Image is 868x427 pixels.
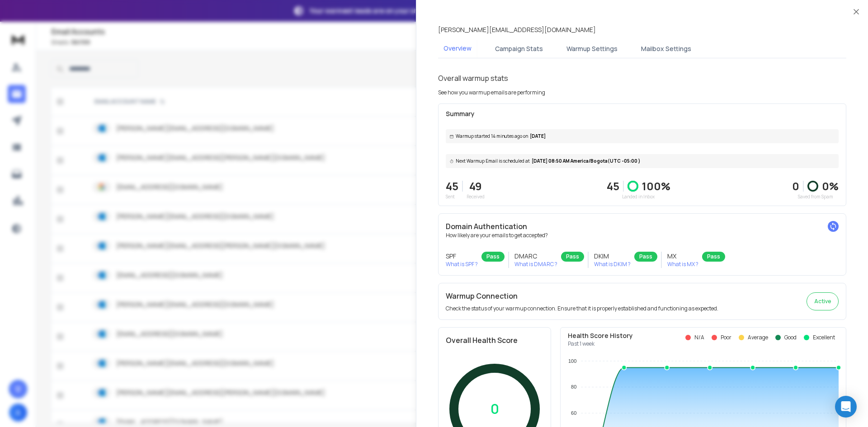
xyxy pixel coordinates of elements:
[571,410,576,416] tspan: 60
[594,252,631,261] h3: DKIM
[446,305,718,312] p: Check the status of your warmup connection. Ensure that it is properly established and functionin...
[438,38,477,59] button: Overview
[702,252,725,262] div: Pass
[467,179,485,193] p: 49
[438,89,545,96] p: See how you warmup emails are performing
[694,334,704,341] p: N/A
[822,179,839,193] p: 0 %
[607,179,619,193] p: 45
[446,154,839,168] div: [DATE] 08:50 AM America/Bogota (UTC -05:00 )
[813,334,835,341] p: Excellent
[446,179,458,193] p: 45
[446,252,478,261] h3: SPF
[835,396,857,418] div: Open Intercom Messenger
[446,109,839,118] p: Summary
[446,221,839,232] h2: Domain Authentication
[807,292,839,310] button: Active
[792,178,799,193] strong: 0
[456,133,528,140] span: Warmup started 14 minutes ago on
[568,331,633,340] p: Health Score History
[792,193,839,200] p: Saved from Spam
[642,179,670,193] p: 100 %
[456,158,530,164] span: Next Warmup Email is scheduled at
[514,261,557,268] p: What is DMARC ?
[748,334,768,341] p: Average
[607,193,670,200] p: Landed in Inbox
[467,193,485,200] p: Received
[438,73,508,84] h1: Overall warmup stats
[490,39,548,59] button: Campaign Stats
[446,261,478,268] p: What is SPF ?
[446,193,458,200] p: Sent
[481,252,505,262] div: Pass
[438,25,596,34] p: [PERSON_NAME][EMAIL_ADDRESS][DOMAIN_NAME]
[491,401,499,417] p: 0
[571,384,576,389] tspan: 80
[636,39,697,59] button: Mailbox Settings
[721,334,731,341] p: Poor
[561,39,623,59] button: Warmup Settings
[784,334,797,341] p: Good
[594,261,631,268] p: What is DKIM ?
[446,291,718,301] h2: Warmup Connection
[561,252,584,262] div: Pass
[568,340,633,347] p: Past 1 week
[634,252,657,262] div: Pass
[446,232,839,239] p: How likely are your emails to get accepted?
[514,252,557,261] h3: DMARC
[667,252,698,261] h3: MX
[568,358,576,364] tspan: 100
[446,129,839,143] div: [DATE]
[667,261,698,268] p: What is MX ?
[446,335,543,346] h2: Overall Health Score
